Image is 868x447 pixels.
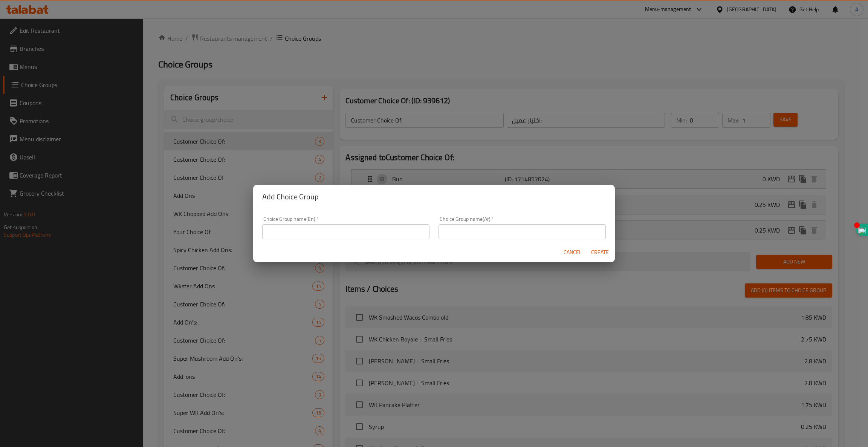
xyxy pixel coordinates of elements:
span: Cancel [564,248,582,257]
button: Cancel [561,245,585,259]
span: Create [591,248,609,257]
input: Please enter Choice Group name(ar) [439,224,606,239]
input: Please enter Choice Group name(en) [262,224,429,239]
button: Create [588,245,612,259]
h2: Add Choice Group [262,191,606,203]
